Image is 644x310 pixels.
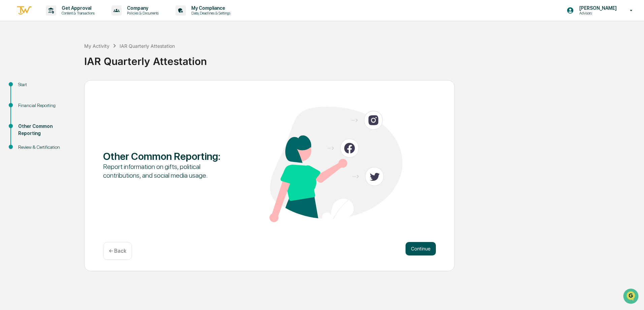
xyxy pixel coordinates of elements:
[23,51,110,58] div: Start new chat
[84,50,641,67] div: IAR Quarterly Attestation
[56,11,98,15] p: Content & Transactions
[23,58,85,64] div: We're available if you need us!
[18,102,73,109] div: Financial Reporting
[4,82,46,94] a: 🖐️Preclearance
[47,114,82,119] a: Powered byPylon
[16,5,32,16] img: logo
[574,5,620,11] p: [PERSON_NAME]
[186,5,234,11] p: My Compliance
[7,51,19,64] img: 1746055101610-c473b297-6a78-478c-a979-82029cc54cd1
[406,242,436,255] button: Continue
[269,107,402,222] img: Other Common Reporting
[4,95,45,107] a: 🔎Data Lookup
[7,98,12,104] div: 🔎
[67,114,82,119] span: Pylon
[122,11,162,15] p: Policies & Documents
[13,85,43,92] span: Preclearance
[18,123,73,137] div: Other Common Reporting
[109,248,126,254] p: ← Back
[622,288,641,306] iframe: Open customer support
[18,81,73,88] div: Start
[574,11,620,15] p: Advisors
[46,82,86,94] a: 🗄️Attestations
[103,150,236,162] div: Other Common Reporting :
[7,85,12,91] div: 🖐️
[84,43,109,49] div: My Activity
[120,43,175,49] div: IAR Quarterly Attestation
[56,5,98,11] p: Get Approval
[13,98,42,104] span: Data Lookup
[115,54,123,62] button: Start new chat
[186,11,234,15] p: Data, Deadlines & Settings
[122,5,162,11] p: Company
[18,144,73,151] div: Review & Certification
[103,162,236,180] div: Report information on gifts, political contributions, and social media usage.
[56,85,84,92] span: Attestations
[49,85,54,91] div: 🗄️
[7,14,123,25] p: How can we help?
